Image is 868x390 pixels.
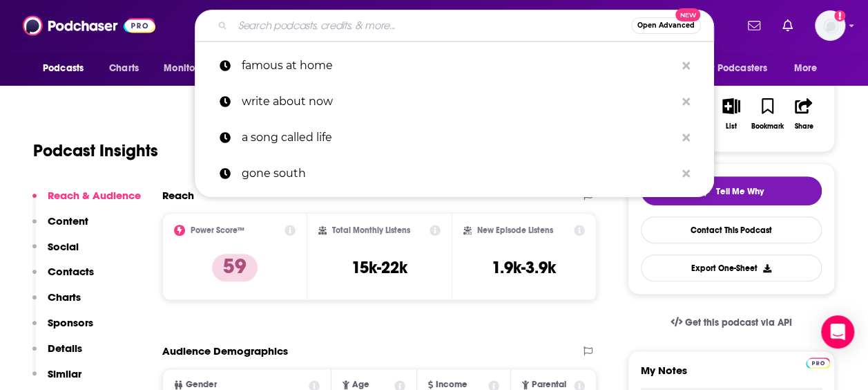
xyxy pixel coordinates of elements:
[806,355,830,369] a: Pro website
[784,55,835,82] button: open menu
[48,367,81,380] p: Similar
[701,59,767,78] span: For Podcasters
[749,89,785,139] button: Bookmark
[685,317,792,328] span: Get this podcast via API
[436,380,467,389] span: Income
[164,59,213,78] span: Monitoring
[162,344,288,357] h2: Audience Demographics
[641,364,822,388] label: My Notes
[806,357,830,369] img: Podchaser Pro
[195,10,714,41] div: Search podcasts, credits, & more...
[33,140,158,161] h1: Podcast Insights
[48,316,93,329] p: Sponsors
[641,176,822,205] button: tell me why sparkleTell Me Why
[716,186,764,197] span: Tell Me Why
[48,265,94,278] p: Contacts
[191,225,244,235] h2: Power Score™
[233,15,631,37] input: Search podcasts, credits, & more...
[195,48,714,84] a: famous at home
[242,84,675,120] p: write about now
[109,59,139,78] span: Charts
[631,17,701,34] button: Open AdvancedNew
[33,55,102,82] button: open menu
[242,120,675,156] p: a song called life
[32,316,93,342] button: Sponsors
[48,214,88,228] p: Content
[32,214,88,240] button: Content
[815,10,845,41] button: Show profile menu
[48,240,79,253] p: Social
[713,89,749,139] button: List
[32,342,82,367] button: Details
[675,8,700,21] span: New
[777,14,798,37] a: Show notifications dropdown
[751,122,784,131] div: Bookmark
[815,10,845,41] span: Logged in as molly.burgoyne
[48,342,82,355] p: Details
[23,12,155,39] img: Podchaser - Follow, Share and Rate Podcasts
[692,55,787,82] button: open menu
[154,55,231,82] button: open menu
[726,122,737,131] div: List
[212,254,258,281] p: 59
[821,315,854,349] div: Open Intercom Messenger
[242,48,675,84] p: famous at home
[32,240,79,266] button: Social
[32,290,81,316] button: Charts
[332,225,410,235] h2: Total Monthly Listens
[195,120,714,156] a: a song called life
[492,257,556,278] h3: 1.9k-3.9k
[100,55,147,82] a: Charts
[48,189,141,202] p: Reach & Audience
[786,89,822,139] button: Share
[351,257,407,278] h3: 15k-22k
[48,290,81,304] p: Charts
[162,189,194,202] h2: Reach
[195,84,714,120] a: write about now
[834,10,845,21] svg: Add a profile image
[659,306,803,340] a: Get this podcast via API
[477,225,553,235] h2: New Episode Listens
[637,22,695,29] span: Open Advanced
[242,156,675,192] p: gone south
[186,380,217,389] span: Gender
[815,10,845,41] img: User Profile
[195,156,714,192] a: gone south
[32,189,141,214] button: Reach & Audience
[641,254,822,281] button: Export One-Sheet
[742,14,766,37] a: Show notifications dropdown
[43,59,84,78] span: Podcasts
[32,265,94,290] button: Contacts
[352,380,369,389] span: Age
[794,122,813,131] div: Share
[641,216,822,243] a: Contact This Podcast
[794,59,818,78] span: More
